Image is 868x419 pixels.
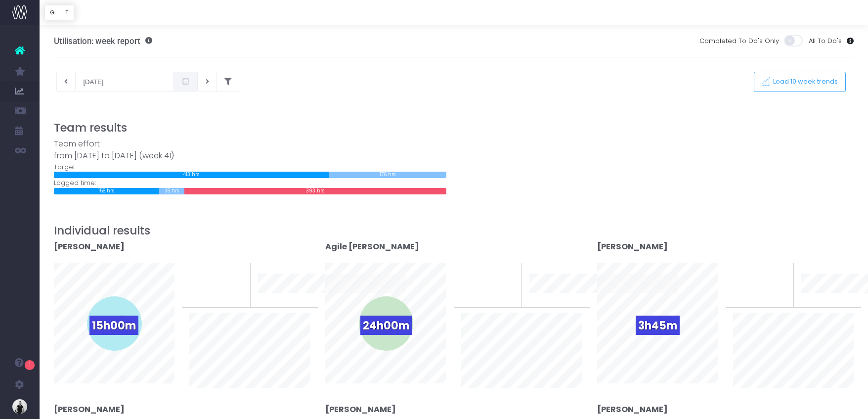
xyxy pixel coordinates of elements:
span: To last week [189,279,230,289]
span: 1 [25,360,35,370]
span: 0% [226,263,243,279]
span: 10 week trend [529,296,574,306]
img: images/default_profile_image.png [12,399,27,414]
strong: [PERSON_NAME] [54,241,125,252]
strong: Agile [PERSON_NAME] [325,241,419,252]
h3: Individual results [54,224,854,237]
span: 15h00m [89,316,138,335]
span: Completed To Do's Only [699,36,779,46]
span: To last week [461,279,502,289]
span: To last week [733,279,774,289]
div: 413 hrs [54,172,329,178]
strong: [PERSON_NAME] [325,404,396,415]
div: 158 hrs [54,188,159,194]
button: Load 10 week trends [754,72,846,92]
strong: [PERSON_NAME] [597,241,668,252]
span: All To Do's [809,36,842,46]
button: G [44,5,60,20]
span: 0% [498,263,514,279]
span: 10 week trend [801,296,846,306]
span: 10 week trend [258,296,303,306]
span: 0% [770,263,786,279]
div: Vertical button group [44,5,74,20]
strong: [PERSON_NAME] [597,404,668,415]
strong: [PERSON_NAME] [54,404,125,415]
h3: Team results [54,121,854,135]
span: 24h00m [360,316,412,335]
button: T [60,5,74,20]
div: 393 hrs [184,188,446,194]
span: Load 10 week trends [770,78,838,86]
div: Team effort from [DATE] to [DATE] (week 41) [54,138,446,162]
div: Target: Logged time: [46,138,454,194]
div: 38 hrs [159,188,184,194]
div: 176 hrs [329,172,446,178]
h3: Utilisation: week report [54,36,152,46]
span: 3h45m [636,316,680,335]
